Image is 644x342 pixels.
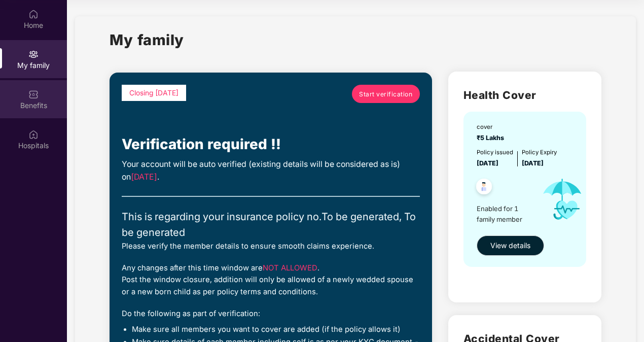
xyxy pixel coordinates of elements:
[477,134,507,142] span: ₹5 Lakhs
[477,235,544,256] button: View details
[122,209,420,241] div: This is regarding your insurance policy no. To be generated, To be generated
[477,159,498,167] span: [DATE]
[122,241,420,252] div: Please verify the member details to ensure smooth claims experience.
[110,28,184,51] h1: My family
[132,325,420,335] li: Make sure all members you want to cover are added (if the policy allows it)
[263,263,317,272] span: NOT ALLOWED
[129,89,178,97] span: Closing [DATE]
[359,89,412,99] span: Start verification
[28,89,39,99] img: svg+xml;base64,PHN2ZyBpZD0iQmVuZWZpdHMiIHhtbG5zPSJodHRwOi8vd3d3LnczLm9yZy8yMDAwL3N2ZyIgd2lkdGg9Ij...
[472,176,496,200] img: svg+xml;base64,PHN2ZyB4bWxucz0iaHR0cDovL3d3dy53My5vcmcvMjAwMC9zdmciIHdpZHRoPSI0OC45NDMiIGhlaWdodD...
[28,129,39,140] img: svg+xml;base64,PHN2ZyBpZD0iSG9zcGl0YWxzIiB4bWxucz0iaHR0cDovL3d3dy53My5vcmcvMjAwMC9zdmciIHdpZHRoPS...
[352,85,420,103] a: Start verification
[122,308,420,320] div: Do the following as part of verification:
[122,158,420,184] div: Your account will be auto verified (existing details will be considered as is) on .
[122,133,420,156] div: Verification required !!
[477,203,534,224] span: Enabled for 1 family member
[490,240,530,251] span: View details
[477,148,513,157] div: Policy issued
[463,87,586,104] h2: Health Cover
[131,172,157,182] span: [DATE]
[534,168,591,230] img: icon
[28,49,39,59] img: svg+xml;base64,PHN2ZyB3aWR0aD0iMjAiIGhlaWdodD0iMjAiIHZpZXdCb3g9IjAgMCAyMCAyMCIgZmlsbD0ibm9uZSIgeG...
[122,262,420,298] div: Any changes after this time window are . Post the window closure, addition will only be allowed o...
[28,9,39,19] img: svg+xml;base64,PHN2ZyBpZD0iSG9tZSIgeG1sbnM9Imh0dHA6Ly93d3cudzMub3JnLzIwMDAvc3ZnIiB3aWR0aD0iMjAiIG...
[522,159,544,167] span: [DATE]
[477,123,507,132] div: cover
[522,148,557,157] div: Policy Expiry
